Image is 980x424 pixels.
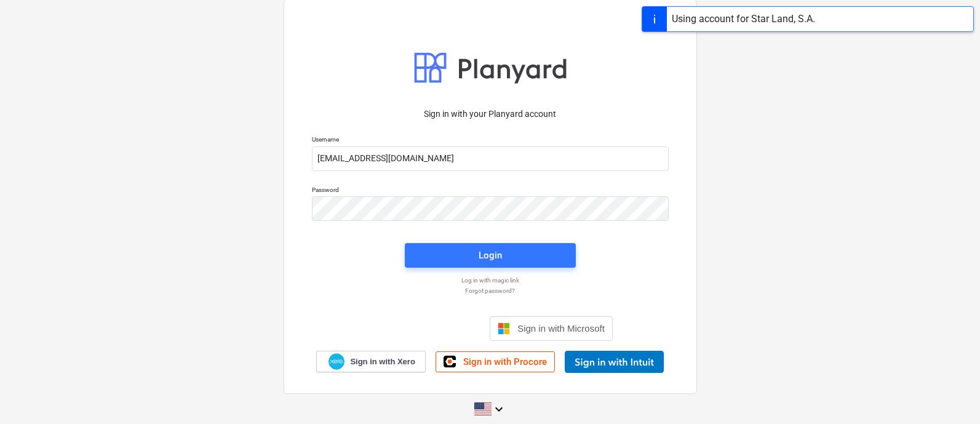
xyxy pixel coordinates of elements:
[316,351,426,372] a: Sign in with Xero
[312,146,669,171] input: Username
[463,356,547,367] span: Sign in with Procore
[436,351,555,372] a: Sign in with Procore
[492,402,506,417] i: keyboard_arrow_down
[312,135,669,146] p: Username
[517,323,605,334] span: Sign in with Microsoft
[306,287,675,295] a: Forgot password?
[350,356,415,367] span: Sign in with Xero
[672,12,815,26] div: Using account for Star Land, S.A.
[479,247,502,263] div: Login
[306,276,675,284] a: Log in with magic link
[312,108,669,121] p: Sign in with your Planyard account
[498,322,510,335] img: Microsoft logo
[329,353,345,370] img: Xero logo
[312,186,669,196] p: Password
[405,243,576,268] button: Login
[361,315,486,342] iframe: Sign in with Google Button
